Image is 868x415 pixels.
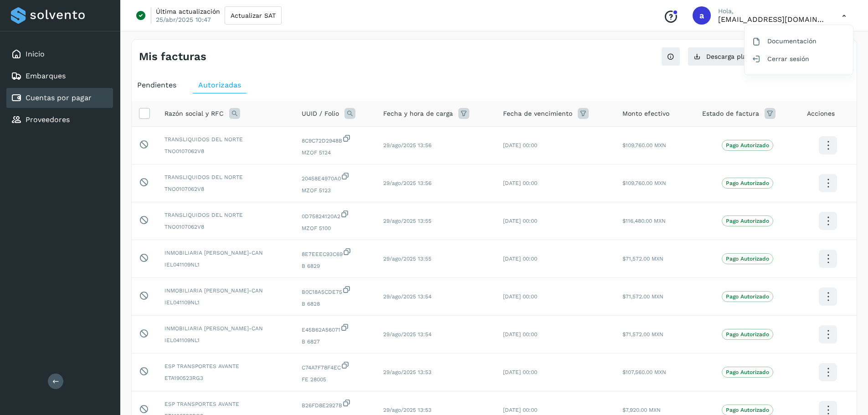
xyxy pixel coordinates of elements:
[26,50,45,58] a: Inicio
[6,44,113,64] div: Inicio
[6,66,113,86] div: Embarques
[6,110,113,130] div: Proveedores
[745,32,853,50] div: Documentación
[6,88,113,108] div: Cuentas por pagar
[26,115,70,124] a: Proveedores
[745,50,853,67] div: Cerrar sesión
[26,93,92,102] a: Cuentas por pagar
[26,72,66,80] a: Embarques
